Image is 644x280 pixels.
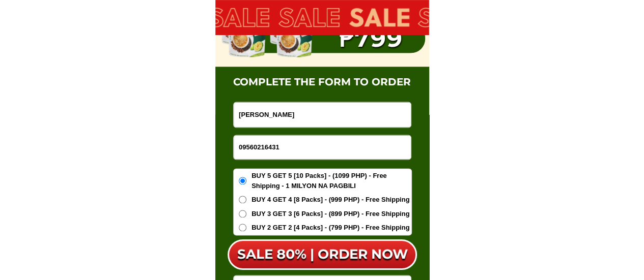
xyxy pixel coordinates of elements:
input: BUY 4 GET 4 [8 Packs] - (999 PHP) - Free Shipping [239,196,246,203]
h6: SALE 80% | ORDER NOW [228,246,417,263]
h1: ₱799 [316,25,425,52]
input: BUY 5 GET 5 [10 Packs] - (1099 PHP) - Free Shipping - 1 MILYON NA PAGBILI [239,177,246,184]
span: BUY 4 GET 4 [8 Packs] - (999 PHP) - Free Shipping [251,195,409,205]
span: BUY 5 GET 5 [10 Packs] - (1099 PHP) - Free Shipping - 1 MILYON NA PAGBILI [251,171,411,191]
input: BUY 2 GET 2 [4 Packs] - (799 PHP) - Free Shipping [239,224,246,231]
h1: complete the form to order [215,76,429,88]
input: BUY 3 GET 3 [6 Packs] - (899 PHP) - Free Shipping [239,210,246,217]
input: Input phone_number [234,135,411,159]
span: BUY 2 GET 2 [4 Packs] - (799 PHP) - Free Shipping [251,223,409,233]
span: BUY 3 GET 3 [6 Packs] - (899 PHP) - Free Shipping [251,209,409,219]
input: Input full_name [234,102,411,127]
